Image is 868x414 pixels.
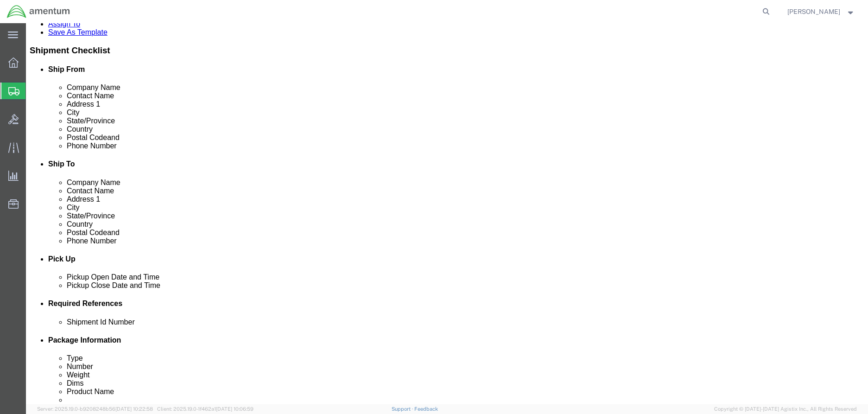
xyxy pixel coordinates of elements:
[26,23,868,404] iframe: FS Legacy Container
[787,6,840,17] span: Michael Aranda
[115,406,153,412] span: [DATE] 10:22:58
[216,406,253,412] span: [DATE] 10:06:59
[6,5,70,19] img: logo
[787,6,855,17] button: [PERSON_NAME]
[37,406,153,412] span: Server: 2025.19.0-b9208248b56
[714,405,857,413] span: Copyright © [DATE]-[DATE] Agistix Inc., All Rights Reserved
[392,406,415,412] a: Support
[157,406,253,412] span: Client: 2025.19.0-1f462a1
[414,406,438,412] a: Feedback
